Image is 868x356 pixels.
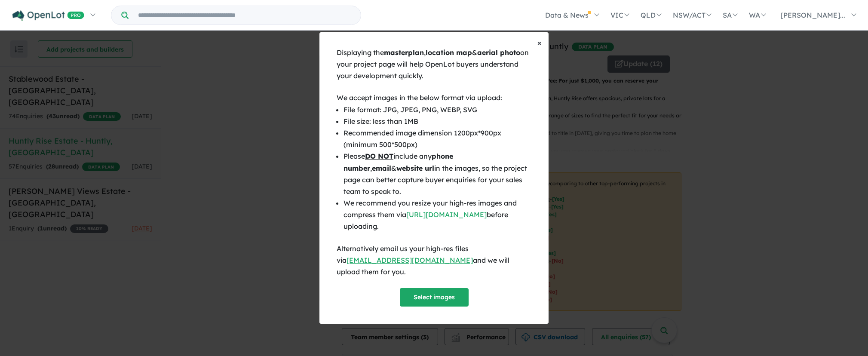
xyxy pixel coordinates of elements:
img: Openlot PRO Logo White [12,10,84,21]
span: [PERSON_NAME]... [781,11,845,19]
div: Displaying the , & on your project page will help OpenLot buyers understand your development quic... [337,47,531,82]
li: File format: JPG, JPEG, PNG, WEBP, SVG [344,104,531,116]
li: Please include any , & in the images, so the project page can better capture buyer enquiries for ... [344,150,531,197]
a: [URL][DOMAIN_NAME] [406,210,487,219]
button: Select images [400,288,469,307]
b: phone number [344,152,453,172]
u: DO NOT [365,152,393,160]
input: Try estate name, suburb, builder or developer [130,6,359,25]
b: website url [396,164,434,172]
li: File size: less than 1MB [344,116,531,127]
a: [EMAIL_ADDRESS][DOMAIN_NAME] [347,256,473,264]
b: email [372,164,391,172]
li: We recommend you resize your high-res images and compress them via before uploading. [344,197,531,233]
div: We accept images in the below format via upload: [337,92,531,104]
b: aerial photo [477,48,520,57]
b: location map [426,48,472,57]
div: Alternatively email us your high-res files via and we will upload them for you. [337,243,531,278]
li: Recommended image dimension 1200px*900px (minimum 500*500px) [344,127,531,150]
span: × [537,38,542,48]
b: masterplan [384,48,424,57]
